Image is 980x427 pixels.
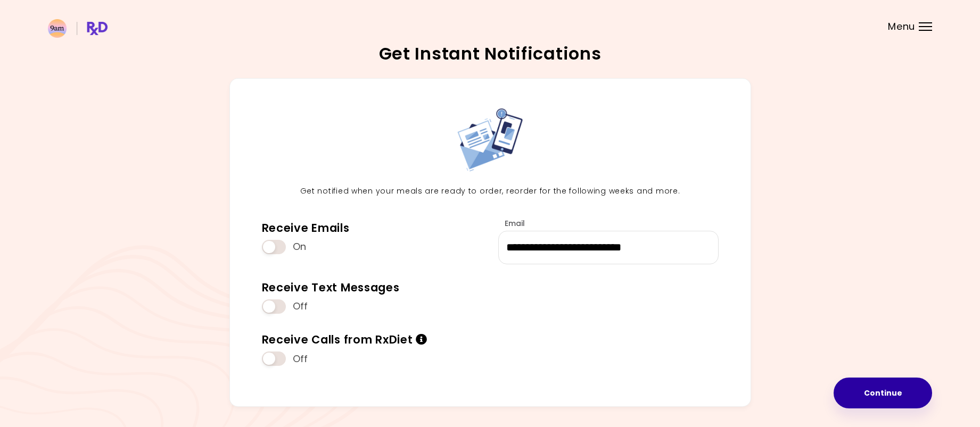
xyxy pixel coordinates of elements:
label: Email [498,218,525,229]
h2: Get Instant Notifications [48,45,932,62]
button: Continue [834,378,932,408]
span: Off [293,300,308,313]
div: Receive Emails [262,221,350,235]
i: Info [416,334,427,345]
span: Off [293,353,308,365]
div: Receive Calls from RxDiet [262,332,427,347]
span: Menu [888,22,915,31]
div: Receive Text Messages [262,280,400,295]
img: RxDiet [48,19,108,38]
span: On [293,241,306,253]
p: Get notified when your meals are ready to order, reorder for the following weeks and more. [254,185,727,198]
